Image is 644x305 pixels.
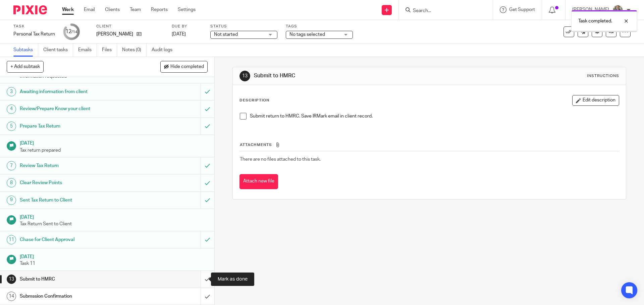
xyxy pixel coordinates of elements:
[172,32,186,36] span: [DATE]
[572,95,619,106] button: Edit description
[62,6,74,13] a: Work
[240,143,272,147] span: Attachments
[7,104,16,114] div: 4
[96,31,133,37] p: [PERSON_NAME]
[20,87,136,97] h1: Awaiting information from client
[160,61,208,72] button: Hide completed
[20,260,208,267] p: Task 11
[78,44,97,57] a: Emails
[20,212,208,221] h1: [DATE]
[7,196,16,205] div: 9
[105,6,120,13] a: Clients
[7,161,16,170] div: 7
[152,44,177,57] a: Audit logs
[151,6,168,13] a: Reports
[102,44,117,57] a: Files
[20,235,136,245] h1: Chase for Client Approval
[7,235,16,244] div: 11
[20,147,208,154] p: Tax return prepared
[7,122,16,131] div: 5
[172,24,202,29] label: Due by
[13,31,55,37] div: Personal Tax Return
[20,274,136,284] h1: Submit to HMRC
[286,24,353,29] label: Tags
[96,24,163,29] label: Client
[20,121,136,131] h1: Prepare Tax Return
[20,221,208,227] p: Tax Return Sent to Client
[7,178,16,187] div: 8
[250,113,619,120] p: Submit return to HMRC. Save IRMark email in client record.
[20,252,208,260] h1: [DATE]
[65,28,77,35] div: 12
[7,87,16,96] div: 3
[170,64,204,70] span: Hide completed
[130,6,141,13] a: Team
[7,292,16,301] div: 14
[20,161,136,171] h1: Review Tax Return
[13,24,55,29] label: Task
[13,5,47,14] img: Pixie
[254,72,444,79] h1: Submit to HMRC
[7,61,44,72] button: + Add subtask
[612,5,623,15] img: Headshot.jpg
[13,44,38,57] a: Subtasks
[7,275,16,284] div: 13
[578,18,612,24] p: Task completed.
[214,32,238,37] span: Not started
[71,30,77,34] small: /14
[239,98,269,103] p: Description
[20,291,136,301] h1: Submssion Confirmation
[20,104,136,114] h1: Review/Prepare Know your client
[122,44,147,57] a: Notes (0)
[239,174,278,189] button: Attach new file
[20,178,136,188] h1: Clear Review Points
[178,6,196,13] a: Settings
[239,71,250,81] div: 13
[240,157,321,162] span: There are no files attached to this task.
[43,44,73,57] a: Client tasks
[289,32,325,37] span: No tags selected
[210,24,277,29] label: Status
[84,6,95,13] a: Email
[587,73,619,79] div: Instructions
[20,138,208,147] h1: [DATE]
[20,195,136,205] h1: Sent Tax Return to Client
